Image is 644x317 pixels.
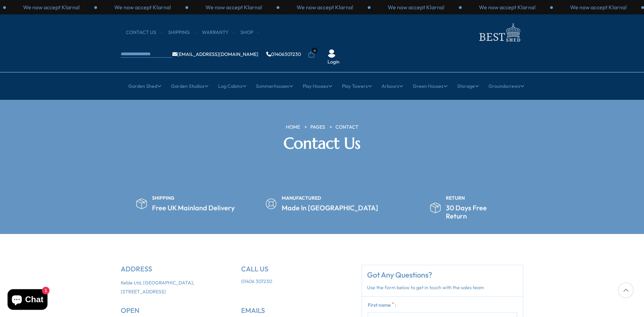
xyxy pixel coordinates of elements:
[475,21,523,44] img: logo
[489,78,524,95] a: Groundscrews
[205,3,262,11] p: We now accept Klarna!
[310,124,325,131] a: PAGES
[241,306,351,315] h5: EMAILS
[152,196,235,200] div: SHIPPING
[286,124,300,131] a: HOME
[297,3,353,11] p: We now accept Klarna!
[335,124,358,131] a: Contact
[462,3,553,11] div: 1 / 3
[224,134,420,153] h2: Contact Us
[257,196,387,212] div: 2 / 3
[328,49,336,58] img: User Icon
[168,29,197,36] a: Shipping
[446,196,487,200] div: RETURN
[128,78,161,95] a: Garden Shed
[394,196,523,220] div: 3 / 3
[553,3,644,11] div: 2 / 3
[172,52,258,57] a: [EMAIL_ADDRESS][DOMAIN_NAME]
[218,78,246,95] a: Log Cabins
[171,78,208,95] a: Garden Studios
[126,29,163,36] a: CONTACT US
[97,3,188,11] div: 3 / 3
[256,78,293,95] a: Summerhouses
[479,3,536,11] p: We now accept Klarna!
[121,196,250,212] div: 1 / 3
[6,289,50,312] inbox-online-store-chat: Shopify online store chat
[266,52,301,57] a: 01406307230
[202,29,235,36] a: Warranty
[241,278,272,285] a: 01406 307230
[121,306,231,315] h5: OPEN
[279,3,371,11] div: 2 / 3
[152,204,235,212] h5: Free UK Mainland Delivery
[121,265,231,273] h5: ADDRESS
[266,198,277,209] img: policy-image
[240,29,260,36] a: Shop
[312,48,318,54] span: 0
[282,196,378,200] div: MANUFACTURED
[446,204,487,220] h5: 30 Days Free Return
[388,3,444,11] p: We now accept Klarna!
[23,3,80,11] p: We now accept Klarna!
[308,51,315,58] a: 0
[282,204,378,212] h5: Made In [GEOGRAPHIC_DATA]
[413,78,448,95] a: Green Houses
[371,3,462,11] div: 3 / 3
[188,3,279,11] div: 1 / 3
[342,78,372,95] a: Play Towers
[114,3,171,11] p: We now accept Klarna!
[570,3,627,11] p: We now accept Klarna!
[136,198,147,209] img: policy-image
[367,270,518,279] h4: Got Any Questions?
[328,59,340,66] a: Login
[457,78,479,95] a: Storage
[6,3,97,11] div: 2 / 3
[241,265,351,273] h5: CALL US
[367,284,518,291] p: Use the form below to get in touch with the sales team
[430,202,441,213] img: policy-image
[368,302,396,309] label: First name :
[121,278,231,296] p: Keble Ltd, [GEOGRAPHIC_DATA], [STREET_ADDRESS]
[303,78,332,95] a: Play Houses
[382,78,403,95] a: Arbours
